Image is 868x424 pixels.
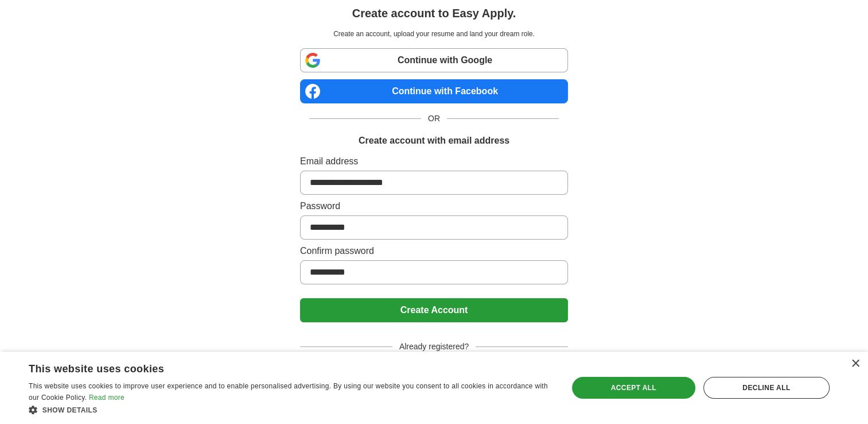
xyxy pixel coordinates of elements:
[300,298,568,322] button: Create Account
[302,29,566,39] p: Create an account, upload your resume and land your dream role.
[359,134,509,148] h1: Create account with email address
[29,404,552,415] div: Show details
[29,382,548,402] span: This website uses cookies to improve user experience and to enable personalised advertising. By u...
[352,5,516,22] h1: Create account to Easy Apply.
[572,377,695,399] div: Accept all
[29,359,523,376] div: This website uses cookies
[421,113,447,125] span: OR
[392,341,476,353] span: Already registered?
[300,79,568,103] a: Continue with Facebook
[703,377,830,399] div: Decline all
[42,406,98,414] span: Show details
[300,155,568,168] label: Email address
[851,360,859,368] div: Close
[89,394,124,402] a: Read more, opens a new window
[300,244,568,258] label: Confirm password
[300,48,568,72] a: Continue with Google
[300,199,568,213] label: Password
